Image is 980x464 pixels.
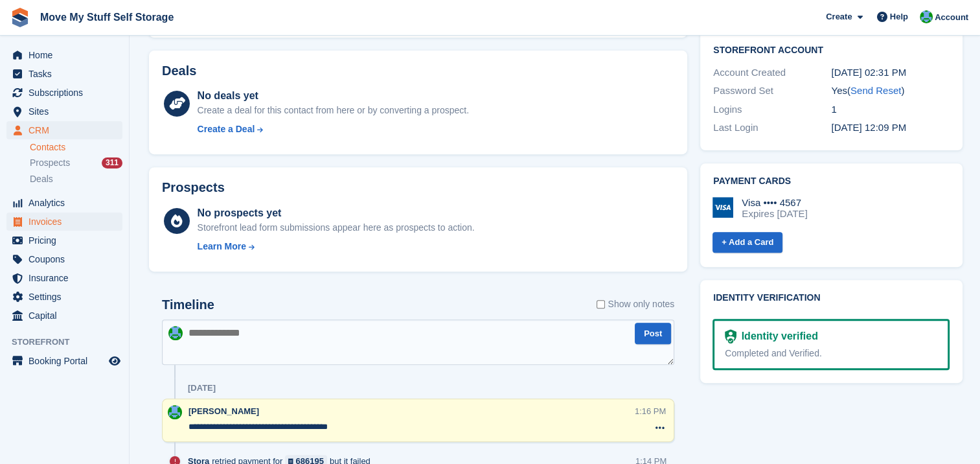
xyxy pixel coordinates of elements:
[198,104,469,117] div: Create a deal for this contact from here or by converting a prospect.
[597,297,605,311] input: Show only notes
[30,173,53,185] span: Deals
[6,288,122,306] a: menu
[713,43,949,56] h2: Storefront Account
[28,121,106,139] span: CRM
[635,323,671,344] button: Post
[28,65,106,83] span: Tasks
[736,329,818,344] div: Identity verified
[102,157,122,168] div: 311
[6,84,122,102] a: menu
[198,240,475,253] a: Learn More
[28,46,106,64] span: Home
[831,102,949,117] div: 1
[28,84,106,102] span: Subscriptions
[28,102,106,121] span: Sites
[198,88,469,104] div: No deals yet
[168,405,182,419] img: Dan
[6,194,122,212] a: menu
[30,156,122,170] a: Prospects 311
[831,84,949,99] div: Yes
[725,347,937,360] div: Completed and Verified.
[28,213,106,231] span: Invoices
[28,269,106,287] span: Insurance
[725,329,736,343] img: Identity Verification Ready
[6,269,122,287] a: menu
[742,208,807,220] div: Expires [DATE]
[712,197,733,218] img: Visa Logo
[28,307,106,325] span: Capital
[847,85,904,96] span: ( )
[712,232,782,253] a: + Add a Card
[12,336,129,349] span: Storefront
[198,221,475,235] div: Storefront lead form submissions appear here as prospects to action.
[597,297,674,311] label: Show only notes
[6,250,122,268] a: menu
[831,65,949,80] div: [DATE] 02:31 PM
[831,122,906,133] time: 2024-11-25 12:09:51 UTC
[713,65,831,80] div: Account Created
[162,297,214,312] h2: Timeline
[28,250,106,268] span: Coupons
[935,11,968,24] span: Account
[168,326,183,340] img: Dan
[6,65,122,83] a: menu
[198,205,475,221] div: No prospects yet
[30,141,122,154] a: Contacts
[6,102,122,121] a: menu
[6,121,122,139] a: menu
[6,231,122,249] a: menu
[850,85,901,96] a: Send Reset
[28,231,106,249] span: Pricing
[188,406,259,416] span: [PERSON_NAME]
[713,84,831,99] div: Password Set
[920,10,933,23] img: Dan
[742,197,807,209] div: Visa •••• 4567
[30,172,122,186] a: Deals
[826,10,852,23] span: Create
[6,46,122,64] a: menu
[28,288,106,306] span: Settings
[198,122,469,136] a: Create a Deal
[162,180,225,195] h2: Prospects
[10,8,30,27] img: stora-icon-8386f47178a22dfd0bd8f6a31ec36ba5ce8667c1dd55bd0f319d3a0aa187defe.svg
[198,122,255,136] div: Create a Deal
[713,293,949,303] h2: Identity verification
[713,121,831,135] div: Last Login
[30,157,70,169] span: Prospects
[188,383,216,393] div: [DATE]
[28,194,106,212] span: Analytics
[890,10,908,23] span: Help
[6,213,122,231] a: menu
[713,176,949,187] h2: Payment cards
[28,352,106,370] span: Booking Portal
[713,102,831,117] div: Logins
[198,240,246,253] div: Learn More
[6,352,122,370] a: menu
[162,64,196,78] h2: Deals
[35,6,179,28] a: Move My Stuff Self Storage
[635,405,666,417] div: 1:16 PM
[6,307,122,325] a: menu
[107,353,122,369] a: Preview store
